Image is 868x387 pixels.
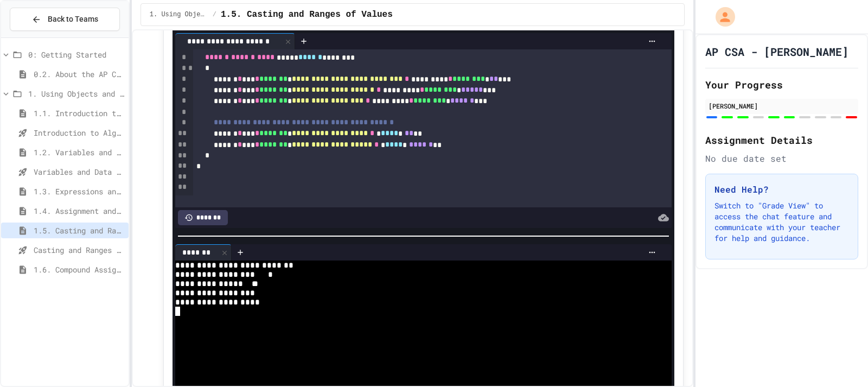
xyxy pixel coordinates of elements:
h2: Assignment Details [705,132,858,148]
div: No due date set [705,152,858,165]
span: 1.5. Casting and Ranges of Values [34,225,124,236]
span: Variables and Data Types - Quiz [34,166,124,177]
span: 1.1. Introduction to Algorithms, Programming, and Compilers [34,107,124,119]
span: 1.3. Expressions and Output [New] [34,186,124,197]
span: 1. Using Objects and Methods [150,10,208,19]
span: 0: Getting Started [28,49,124,60]
span: Introduction to Algorithms, Programming, and Compilers [34,127,124,138]
div: [PERSON_NAME] [709,101,855,111]
span: 1.2. Variables and Data Types [34,147,124,158]
h3: Need Help? [714,183,849,196]
h1: AP CSA - [PERSON_NAME] [705,44,848,59]
span: Back to Teams [48,14,98,25]
p: Switch to "Grade View" to access the chat feature and communicate with your teacher for help and ... [714,200,849,244]
span: 0.2. About the AP CSA Exam [34,68,124,80]
span: 1.4. Assignment and Input [34,205,124,217]
span: / [213,10,216,19]
h2: Your Progress [705,77,858,92]
div: My Account [704,4,738,29]
span: 1.6. Compound Assignment Operators [34,264,124,275]
span: Casting and Ranges of variables - Quiz [34,244,124,256]
span: 1. Using Objects and Methods [28,88,124,99]
button: Back to Teams [10,8,120,31]
span: 1.5. Casting and Ranges of Values [221,8,393,21]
